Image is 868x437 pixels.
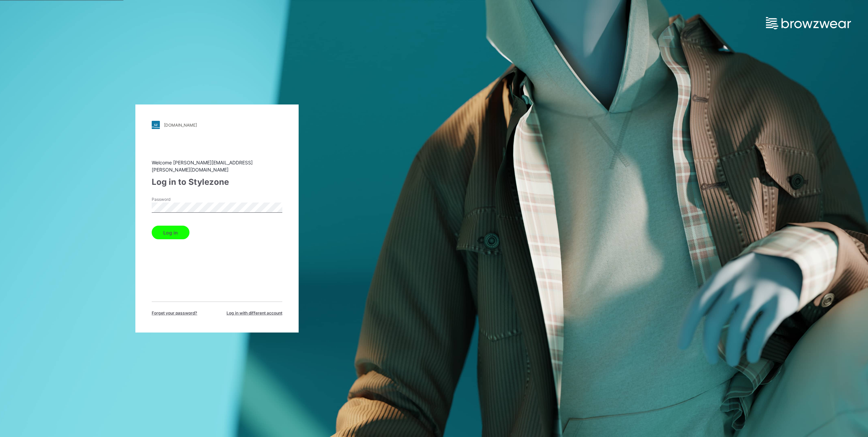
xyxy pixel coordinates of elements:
[227,310,282,316] span: Log in with different account
[152,226,189,239] button: Log in
[152,121,160,129] img: stylezone-logo.562084cfcfab977791bfbf7441f1a819.svg
[152,196,199,203] label: Password
[766,17,851,29] img: browzwear-logo.e42bd6dac1945053ebaf764b6aa21510.svg
[152,176,282,188] div: Log in to Stylezone
[152,310,197,316] span: Forget your password?
[152,159,282,173] div: Welcome [PERSON_NAME][EMAIL_ADDRESS][PERSON_NAME][DOMAIN_NAME]
[164,123,197,128] div: [DOMAIN_NAME]
[152,121,282,129] a: [DOMAIN_NAME]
